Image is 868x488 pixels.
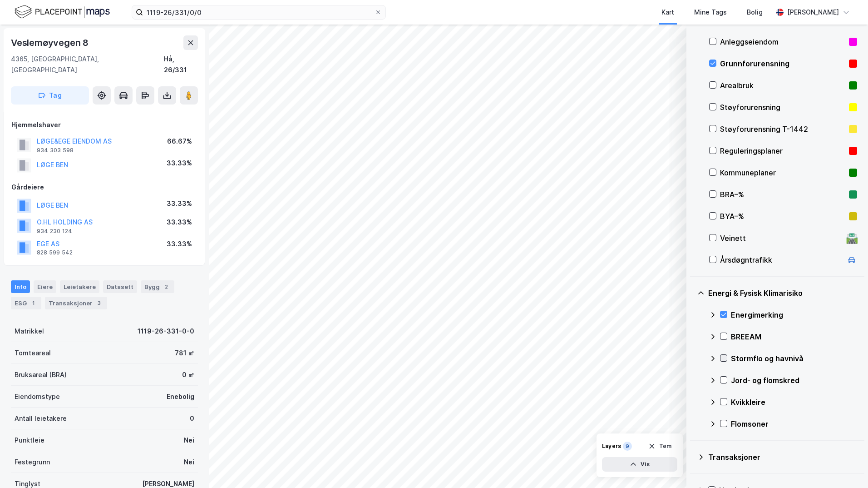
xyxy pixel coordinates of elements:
[11,54,164,75] div: 4365, [GEOGRAPHIC_DATA], [GEOGRAPHIC_DATA]
[37,228,72,235] div: 934 230 124
[15,435,44,446] div: Punktleie
[11,280,30,293] div: Info
[15,391,60,402] div: Eiendomstype
[731,331,857,342] div: BREEAM
[141,280,174,293] div: Bygg
[182,369,194,380] div: 0 ㎡
[720,211,845,222] div: BYA–%
[167,158,192,169] div: 33.33%
[15,348,51,359] div: Tomteareal
[846,232,858,244] div: 🛣️
[11,120,197,130] div: Hjemmelshaver
[15,369,67,380] div: Bruksareal (BRA)
[15,326,44,337] div: Matrikkel
[602,443,621,450] div: Layers
[167,136,192,147] div: 66.67%
[167,391,194,402] div: Enebolig
[731,309,857,320] div: Energimerking
[15,4,110,20] img: logo.f888ab2527a4732fd821a326f86c7f29.svg
[720,80,845,91] div: Arealbruk
[11,86,89,105] button: Tag
[642,439,677,453] button: Tøm
[731,353,857,364] div: Stormflo og havnivå
[34,280,56,293] div: Eiere
[694,7,727,18] div: Mine Tags
[787,7,839,18] div: [PERSON_NAME]
[184,457,194,468] div: Nei
[37,249,73,256] div: 828 599 542
[143,5,375,19] input: Søk på adresse, matrikkel, gårdeiere, leietakere eller personer
[167,239,192,249] div: 33.33%
[823,444,868,488] iframe: Chat Widget
[731,375,857,386] div: Jord- og flomskred
[720,189,845,200] div: BRA–%
[167,198,192,209] div: 33.33%
[175,348,194,359] div: 781 ㎡
[747,7,763,18] div: Bolig
[731,418,857,429] div: Flomsoner
[45,297,107,309] div: Transaksjoner
[15,457,50,468] div: Festegrunn
[602,457,677,472] button: Vis
[37,147,74,154] div: 934 303 598
[103,280,137,293] div: Datasett
[94,299,104,308] div: 3
[720,145,845,156] div: Reguleringsplaner
[11,35,90,50] div: Veslemøyvegen 8
[623,442,632,451] div: 9
[15,413,67,424] div: Antall leietakere
[720,167,845,178] div: Kommuneplaner
[162,282,171,291] div: 2
[708,288,857,299] div: Energi & Fysisk Klimarisiko
[720,102,845,113] div: Støyforurensning
[164,54,198,75] div: Hå, 26/331
[167,217,192,228] div: 33.33%
[731,397,857,408] div: Kvikkleire
[720,58,845,69] div: Grunnforurensning
[720,254,843,265] div: Årsdøgntrafikk
[60,280,99,293] div: Leietakere
[720,124,845,134] div: Støyforurensning T-1442
[720,233,843,244] div: Veinett
[661,7,674,18] div: Kart
[29,299,38,308] div: 1
[720,36,845,47] div: Anleggseiendom
[708,452,857,463] div: Transaksjoner
[184,435,194,446] div: Nei
[190,413,194,424] div: 0
[11,297,41,309] div: ESG
[138,326,194,337] div: 1119-26-331-0-0
[11,182,197,193] div: Gårdeiere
